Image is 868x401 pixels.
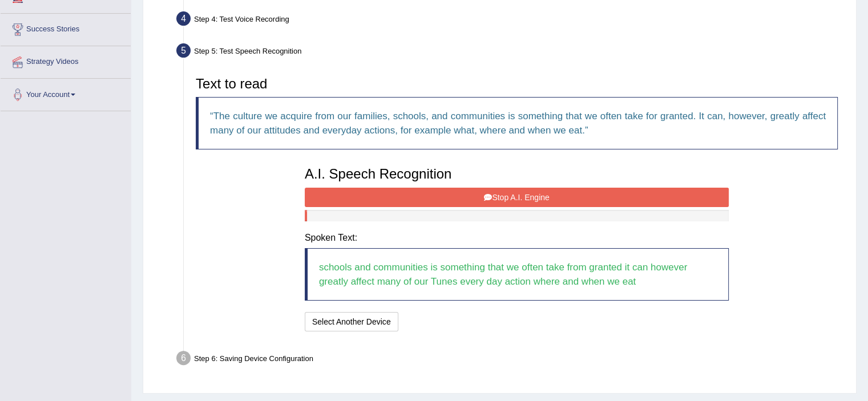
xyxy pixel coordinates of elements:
[1,14,131,42] a: Success Stories
[305,312,398,331] button: Select Another Device
[171,8,851,33] div: Step 4: Test Voice Recording
[305,188,729,207] button: Stop A.I. Engine
[1,46,131,75] a: Strategy Videos
[171,347,851,372] div: Step 6: Saving Device Configuration
[171,40,851,65] div: Step 5: Test Speech Recognition
[305,248,729,301] blockquote: schools and communities is something that we often take from granted it can however greatly affec...
[1,79,131,107] a: Your Account
[305,233,729,243] h4: Spoken Text:
[305,167,729,181] h3: A.I. Speech Recognition
[196,76,838,91] h3: Text to read
[210,111,826,136] q: The culture we acquire from our families, schools, and communities is something that we often tak...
